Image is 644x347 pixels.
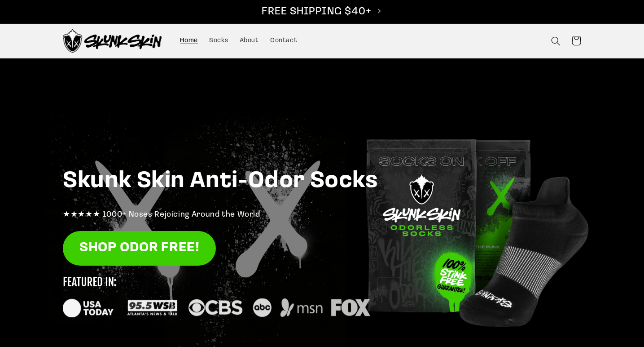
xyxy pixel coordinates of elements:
a: SHOP ODOR FREE! [63,231,216,266]
span: Socks [209,37,228,45]
img: Skunk Skin Anti-Odor Socks. [63,29,162,53]
a: Socks [204,31,234,51]
strong: Skunk Skin Anti-Odor Socks [63,170,378,193]
a: About [234,31,264,51]
span: Contact [270,37,297,45]
span: About [240,37,259,45]
p: ★★★★★ 1000+ Noses Rejoicing Around the World [63,208,581,222]
a: Home [175,31,204,51]
img: new_featured_logos_1_small.svg [63,277,370,317]
p: FREE SHIPPING $40+ [9,5,635,19]
summary: Search [545,31,566,51]
a: Contact [264,31,303,51]
span: Home [180,37,198,45]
